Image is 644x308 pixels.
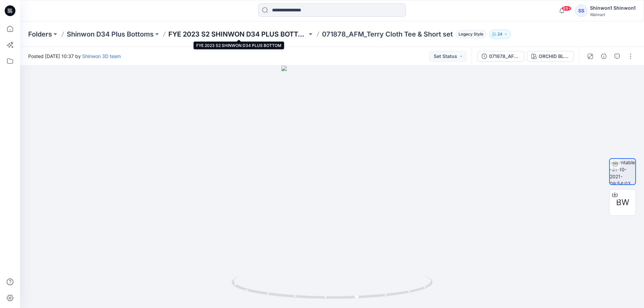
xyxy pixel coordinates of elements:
a: Shinwon 3D team [82,53,121,59]
button: ORCHID BLOOM & SUNFLOWER [527,51,574,62]
div: Shinwon1 Shinwon1 [590,4,636,12]
span: Legacy Style [455,30,486,38]
a: FYE 2023 S2 SHINWON D34 PLUS BOTTOM [168,29,307,39]
img: turntable-31-10-2021-09:54:03 [610,159,635,184]
div: Walmart [590,12,636,17]
button: 24 [489,29,511,39]
div: 071878_AFM_Terry Cloth Tee & Short set [489,53,520,60]
span: 99+ [561,6,572,11]
button: 071878_AFM_Terry Cloth Tee & Short set [477,51,524,62]
button: Legacy Style [453,29,486,39]
div: ORCHID BLOOM & SUNFLOWER [539,53,570,60]
p: 071878_AFM_Terry Cloth Tee & Short set [322,29,453,39]
button: Details [598,51,609,62]
div: SS [575,5,587,17]
p: 24 [497,30,502,38]
a: Folders [28,29,52,39]
span: Posted [DATE] 10:37 by [28,53,121,60]
a: Shinwon D34 Plus Bottoms [67,29,154,39]
span: BW [616,196,629,208]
